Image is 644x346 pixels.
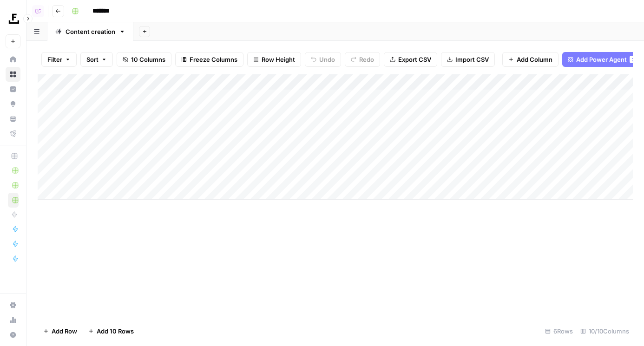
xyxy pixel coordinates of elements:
[6,313,20,327] a: Usage
[6,7,20,31] button: Workspace: Foundation Inc.
[83,324,139,339] button: Add 10 Rows
[455,55,489,64] span: Import CSV
[66,27,115,36] div: Content creation
[576,55,627,64] span: Add Power Agent
[262,55,295,64] span: Row Height
[345,52,380,67] button: Redo
[190,55,237,64] span: Freeze Columns
[6,126,20,141] a: Flightpath
[502,52,559,67] button: Add Column
[6,82,20,97] a: Insights
[305,52,341,67] button: Undo
[577,324,633,339] div: 10/10 Columns
[47,55,62,64] span: Filter
[47,22,133,41] a: Content creation
[359,55,374,64] span: Redo
[441,52,495,67] button: Import CSV
[117,52,171,67] button: 10 Columns
[80,52,113,67] button: Sort
[517,55,552,64] span: Add Column
[398,55,431,64] span: Export CSV
[52,326,77,336] span: Add Row
[384,52,437,67] button: Export CSV
[6,67,20,82] a: Browse
[97,326,134,336] span: Add 10 Rows
[6,327,20,342] button: Help + Support
[6,52,20,67] a: Home
[6,111,20,126] a: Your Data
[319,55,335,64] span: Undo
[131,55,165,64] span: 10 Columns
[541,324,577,339] div: 6 Rows
[6,298,20,313] a: Settings
[247,52,301,67] button: Row Height
[632,56,635,63] span: 2
[630,56,637,63] div: 2
[41,52,77,67] button: Filter
[6,11,22,27] img: Foundation Inc. Logo
[562,52,641,67] button: Add Power Agent2
[86,55,99,64] span: Sort
[38,324,83,339] button: Add Row
[175,52,243,67] button: Freeze Columns
[6,97,20,111] a: Opportunities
